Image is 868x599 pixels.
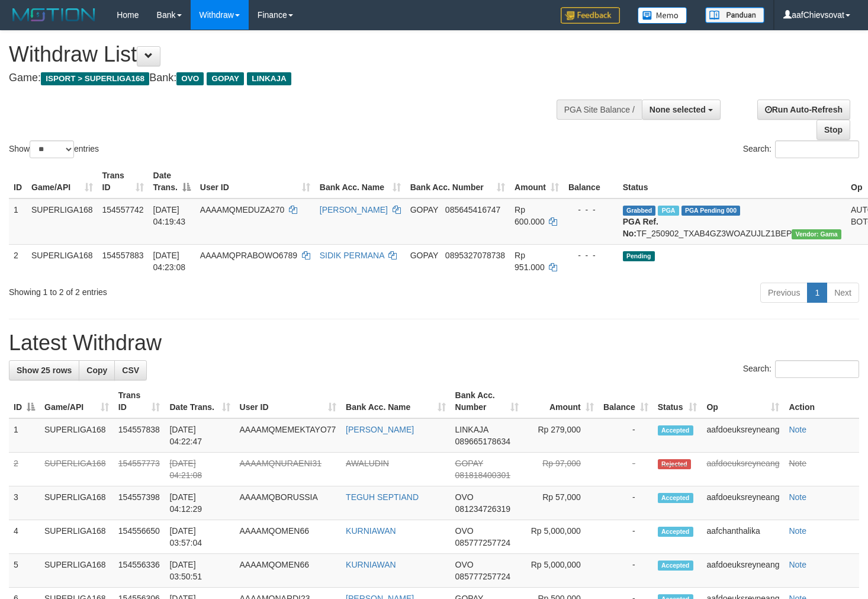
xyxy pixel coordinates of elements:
[40,486,114,520] td: SUPERLIGA168
[523,385,599,418] th: Amount: activate to sort column ascending
[653,385,702,418] th: Status: activate to sort column ascending
[200,205,284,214] span: AAAAMQMEDUZA270
[760,283,808,303] a: Previous
[455,504,510,514] span: Copy 081234726319 to clipboard
[599,486,653,520] td: -
[9,244,27,278] td: 2
[561,7,620,24] img: Feedback.jpg
[9,385,40,418] th: ID: activate to sort column descending
[623,217,658,238] b: PGA Ref. No:
[623,251,655,261] span: Pending
[235,385,342,418] th: User ID: activate to sort column ascending
[599,453,653,486] td: -
[114,453,165,486] td: 154557773
[702,385,784,418] th: Op: activate to sort column ascending
[702,554,784,588] td: aafdoeuksreyneang
[165,486,234,520] td: [DATE] 04:12:29
[165,418,234,453] td: [DATE] 04:22:47
[638,7,687,24] img: Button%20Memo.svg
[658,527,693,537] span: Accepted
[455,526,474,536] span: OVO
[114,418,165,453] td: 154557838
[41,72,149,85] span: ISPORT > SUPERLIGA168
[102,205,144,214] span: 154557742
[9,140,99,158] label: Show entries
[235,554,342,588] td: AAAAMQOMEN66
[702,418,784,453] td: aafdoeuksreyneang
[515,205,545,226] span: Rp 600.000
[165,453,234,486] td: [DATE] 04:21:08
[40,418,114,453] td: SUPERLIGA168
[702,453,784,486] td: aafdoeuksreyneang
[658,206,679,216] span: Marked by aafheankoy
[346,459,389,468] a: AWALUDIN
[681,206,741,216] span: PGA Pending
[9,418,40,453] td: 1
[789,560,806,569] a: Note
[207,72,244,85] span: GOPAY
[789,459,806,468] a: Note
[341,385,450,418] th: Bank Acc. Name: activate to sort column ascending
[705,7,764,23] img: panduan.png
[114,486,165,520] td: 154557398
[789,526,806,536] a: Note
[235,520,342,554] td: AAAAMQOMEN66
[523,486,599,520] td: Rp 57,000
[743,360,859,378] label: Search:
[757,100,850,120] a: Run Auto-Refresh
[346,526,396,536] a: KURNIAWAN
[165,520,234,554] td: [DATE] 03:57:04
[568,204,613,216] div: - - -
[235,453,342,486] td: AAAAMQNURAENI31
[27,198,98,245] td: SUPERLIGA168
[200,251,297,260] span: AAAAMQPRABOWO6789
[40,520,114,554] td: SUPERLIGA168
[176,72,204,85] span: OVO
[523,418,599,453] td: Rp 279,000
[599,554,653,588] td: -
[455,437,510,446] span: Copy 089665178634 to clipboard
[320,251,384,260] a: SIDIK PERMANA
[98,165,149,198] th: Trans ID: activate to sort column ascending
[523,520,599,554] td: Rp 5,000,000
[114,360,147,380] a: CSV
[775,140,859,158] input: Search:
[153,205,186,226] span: [DATE] 04:19:43
[557,100,642,120] div: PGA Site Balance /
[165,554,234,588] td: [DATE] 03:50:51
[807,283,827,303] a: 1
[9,360,79,380] a: Show 25 rows
[346,425,414,434] a: [PERSON_NAME]
[451,385,523,418] th: Bank Acc. Number: activate to sort column ascending
[455,572,510,581] span: Copy 085777257724 to clipboard
[320,205,388,214] a: [PERSON_NAME]
[235,418,342,453] td: AAAAMQMEMEKTAYO77
[618,165,846,198] th: Status
[455,560,474,569] span: OVO
[114,385,165,418] th: Trans ID: activate to sort column ascending
[455,425,488,434] span: LINKAJA
[515,251,545,272] span: Rp 951.000
[235,486,342,520] td: AAAAMQBORUSSIA
[122,366,139,375] span: CSV
[702,486,784,520] td: aafdoeuksreyneang
[743,140,859,158] label: Search:
[195,165,315,198] th: User ID: activate to sort column ascending
[165,385,234,418] th: Date Trans.: activate to sort column ascending
[642,100,721,120] button: None selected
[623,206,656,216] span: Grabbed
[523,453,599,486] td: Rp 97,000
[9,331,859,355] h1: Latest Withdraw
[9,554,40,588] td: 5
[650,105,706,114] span: None selected
[789,492,806,502] a: Note
[9,72,567,84] h4: Game: Bank:
[9,486,40,520] td: 3
[114,554,165,588] td: 154556336
[658,493,693,503] span: Accepted
[346,492,419,502] a: TEGUH SEPTIAND
[9,453,40,486] td: 2
[27,244,98,278] td: SUPERLIGA168
[79,360,115,380] a: Copy
[784,385,859,418] th: Action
